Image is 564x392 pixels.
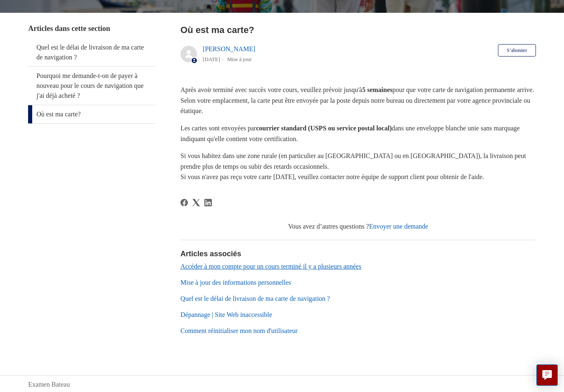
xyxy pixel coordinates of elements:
button: Live chat [536,364,558,386]
h2: Articles associés [180,248,536,260]
time: 08/05/2025 11:57 [203,56,220,62]
div: Vous avez d’autres questions ? [180,222,536,231]
strong: courrier standard (USPS ou service postal local) [256,125,392,132]
p: Après avoir terminé avec succès votre cours, veuillez prévoir jusqu'à pour que votre carte de nav... [180,85,536,116]
button: S’abonner à Article [498,44,536,57]
a: Comment réinitialiser mon nom d'utilisateur [180,327,298,334]
a: Examen Bateau [28,380,70,390]
svg: Partager cette page sur Facebook [180,199,188,206]
h2: Où est ma carte? [180,23,536,37]
a: X Corp [192,199,200,206]
span: Articles dans cette section [28,24,110,33]
a: Pourquoi me demande-t-on de payer à nouveau pour le cours de navigation que j'ai déjà acheté ? [28,67,155,105]
a: Quel est le délai de livraison de ma carte de navigation ? [28,38,155,66]
svg: Partager cette page sur LinkedIn [204,199,212,206]
li: Mise à jour [227,56,251,62]
a: Envoyer une demande [369,223,428,230]
a: LinkedIn [204,199,212,206]
a: Mise à jour des informations personnelles [180,279,291,286]
a: [PERSON_NAME] [203,45,255,52]
p: Les cartes sont envoyées par dans une enveloppe blanche unie sans marquage indiquant qu'elle cont... [180,123,536,144]
a: Accéder à mon compte pour un cours terminé il y a plusieurs années [180,263,361,270]
a: Dépannage | Site Web inaccessible [180,311,272,318]
a: Où est ma carte? [28,105,155,123]
a: Quel est le délai de livraison de ma carte de navigation ? [180,295,330,302]
strong: 5 semaines [362,86,392,93]
svg: Partager cette page sur X Corp [192,199,200,206]
a: Facebook [180,199,188,206]
p: Si vous habitez dans une zone rurale (en particulier au [GEOGRAPHIC_DATA] ou en [GEOGRAPHIC_DATA]... [180,151,536,182]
